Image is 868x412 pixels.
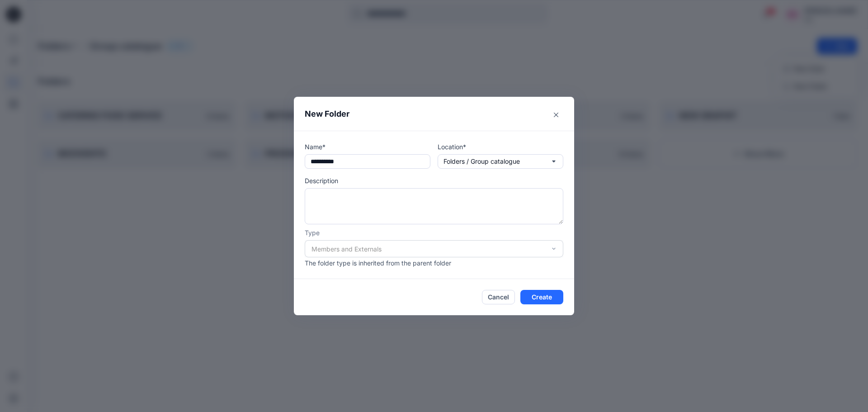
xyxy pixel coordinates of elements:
p: Type [305,228,563,237]
p: Description [305,176,563,185]
p: Location* [438,142,563,152]
p: Name* [305,142,430,152]
p: The folder type is inherited from the parent folder [305,258,563,268]
button: Close [549,108,563,122]
p: Folders / Group catalogue [443,156,520,166]
button: Cancel [482,290,515,304]
button: Folders / Group catalogue [438,154,563,169]
header: New Folder [294,97,574,131]
button: Create [520,290,563,304]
